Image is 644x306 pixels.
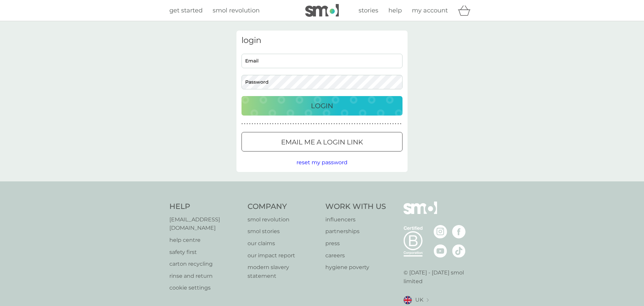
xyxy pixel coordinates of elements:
[390,122,391,126] p: ●
[388,6,402,15] a: help
[323,122,325,126] p: ●
[344,122,345,126] p: ●
[272,122,274,126] p: ●
[352,122,353,126] p: ●
[364,122,366,126] p: ●
[412,6,448,15] a: my account
[357,122,358,126] p: ●
[293,122,294,126] p: ●
[169,236,241,245] a: help centre
[372,122,373,126] p: ●
[248,227,319,236] p: smol stories
[412,7,448,14] span: my account
[375,122,376,126] p: ●
[248,215,319,224] a: smol revolution
[325,239,386,248] a: press
[297,159,347,166] span: reset my password
[359,6,378,15] a: stories
[169,7,203,14] span: get started
[434,225,447,238] img: visit the smol Instagram page
[325,215,386,224] a: influencers
[318,122,320,126] p: ●
[325,251,386,260] a: careers
[305,4,339,17] img: smol
[169,248,241,257] a: safety first
[382,122,383,126] p: ●
[282,122,284,126] p: ●
[241,36,402,45] h3: login
[404,296,412,304] img: UK flag
[298,122,299,126] p: ●
[380,122,381,126] p: ●
[385,122,386,126] p: ●
[169,260,241,268] a: carton recycling
[321,122,322,126] p: ●
[300,122,302,126] p: ●
[326,122,327,126] p: ●
[311,122,312,126] p: ●
[349,122,350,126] p: ●
[336,122,337,126] p: ●
[169,283,241,292] a: cookie settings
[265,122,266,126] p: ●
[213,7,260,14] span: smol revolution
[297,158,347,167] button: reset my password
[262,122,263,126] p: ●
[325,202,386,212] h4: Work With Us
[295,122,297,126] p: ●
[334,122,335,126] p: ●
[241,132,402,151] button: Email me a login link
[325,227,386,236] a: partnerships
[415,296,423,304] span: UK
[387,122,389,126] p: ●
[241,96,402,116] button: Login
[248,263,319,280] a: modern slavery statement
[392,122,394,126] p: ●
[248,239,319,248] a: our claims
[254,122,256,126] p: ●
[275,122,276,126] p: ●
[252,122,253,126] p: ●
[341,122,342,126] p: ●
[311,100,333,111] p: Login
[259,122,261,126] p: ●
[169,202,241,212] h4: Help
[339,122,340,126] p: ●
[404,268,475,286] p: © [DATE] - [DATE] smol limited
[362,122,363,126] p: ●
[316,122,317,126] p: ●
[248,251,319,260] a: our impact report
[270,122,271,126] p: ●
[458,4,475,17] div: basket
[213,6,260,15] a: smol revolution
[247,122,248,126] p: ●
[169,215,241,232] a: [EMAIL_ADDRESS][DOMAIN_NAME]
[308,122,309,126] p: ●
[169,272,241,280] a: rinse and return
[452,244,466,258] img: visit the smol Tiktok page
[400,122,401,126] p: ●
[346,122,348,126] p: ●
[404,202,437,224] img: smol
[427,298,429,302] img: select a new location
[257,122,258,126] p: ●
[388,7,402,14] span: help
[313,122,315,126] p: ●
[377,122,378,126] p: ●
[267,122,268,126] p: ●
[244,122,246,126] p: ●
[285,122,286,126] p: ●
[277,122,279,126] p: ●
[325,263,386,272] a: hygiene poverty
[290,122,291,126] p: ●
